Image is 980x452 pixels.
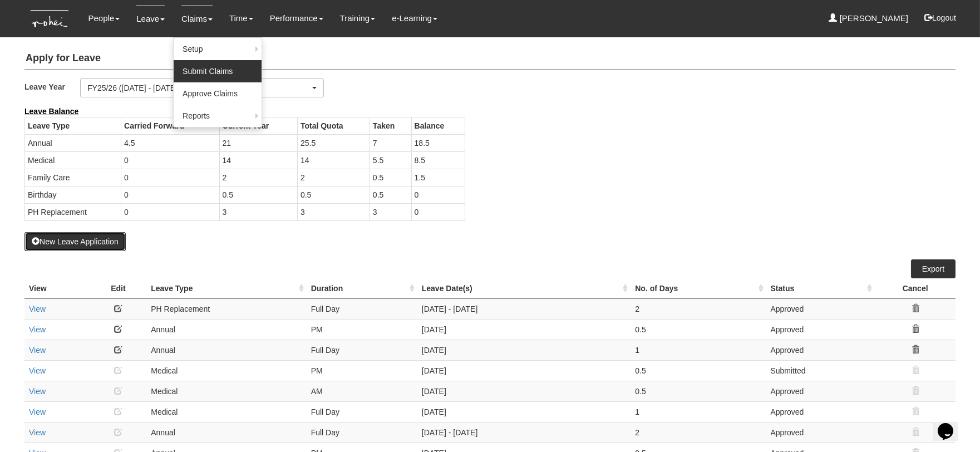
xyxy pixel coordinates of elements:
td: 0 [411,203,465,220]
a: View [29,407,46,416]
td: Approved [766,340,875,360]
th: Cancel [875,278,956,299]
td: Full Day [307,340,417,360]
a: Submit Claims [174,60,262,82]
td: 2 [631,422,766,443]
th: No. of Days : activate to sort column ascending [631,278,766,299]
td: [DATE] [417,381,631,401]
a: People [88,6,120,31]
td: Medical [146,360,306,381]
td: 0 [121,151,219,169]
td: Approved [766,298,875,319]
td: 25.5 [297,134,370,151]
a: [PERSON_NAME] [829,6,909,31]
a: View [29,366,46,375]
td: Medical [146,381,306,401]
th: Duration : activate to sort column ascending [307,278,417,299]
td: 3 [297,203,370,220]
td: 3 [370,203,411,220]
td: [DATE] [417,340,631,360]
button: FY25/26 ([DATE] - [DATE]) [80,78,324,97]
button: New Leave Application [24,232,126,251]
th: Leave Type [25,117,121,134]
td: 2 [219,169,297,186]
th: Leave Date(s) : activate to sort column ascending [417,278,631,299]
td: PH Replacement [25,203,121,220]
h4: Apply for Leave [24,47,956,70]
a: View [29,304,46,313]
td: Full Day [307,422,417,443]
td: Approved [766,381,875,401]
td: 0.5 [370,186,411,203]
td: 8.5 [411,151,465,169]
th: Carried Forward [121,117,219,134]
td: [DATE] - [DATE] [417,298,631,319]
td: Annual [146,319,306,340]
a: View [29,387,46,396]
td: 0.5 [631,360,766,381]
td: 0 [121,203,219,220]
td: Full Day [307,298,417,319]
a: View [29,428,46,437]
td: Medical [146,401,306,422]
th: Total Quota [297,117,370,134]
td: 1 [631,401,766,422]
td: 0.5 [297,186,370,203]
a: Setup [174,38,262,60]
td: 7 [370,134,411,151]
td: Medical [25,151,121,169]
td: [DATE] [417,401,631,422]
a: View [29,325,46,334]
div: FY25/26 ([DATE] - [DATE]) [87,82,310,94]
td: Birthday [25,186,121,203]
td: 21 [219,134,297,151]
th: Edit [90,278,147,299]
a: e-Learning [392,6,437,31]
td: Annual [25,134,121,151]
td: Approved [766,401,875,422]
td: PH Replacement [146,298,306,319]
iframe: chat widget [933,407,969,441]
td: Full Day [307,401,417,422]
td: Annual [146,422,306,443]
td: Submitted [766,360,875,381]
td: 0.5 [370,169,411,186]
a: Leave [136,6,165,32]
th: View [24,278,90,299]
td: Approved [766,319,875,340]
td: 1.5 [411,169,465,186]
td: PM [307,319,417,340]
td: Family Care [25,169,121,186]
td: 14 [219,151,297,169]
a: View [29,346,46,355]
td: [DATE] [417,360,631,381]
td: 0.5 [631,381,766,401]
td: [DATE] [417,319,631,340]
a: Time [229,6,253,31]
td: 0 [121,186,219,203]
td: 2 [631,298,766,319]
a: Reports [174,105,262,127]
td: 18.5 [411,134,465,151]
td: 0 [411,186,465,203]
td: 0.5 [219,186,297,203]
td: 0 [121,169,219,186]
label: Leave Year [24,78,80,95]
td: 1 [631,340,766,360]
th: Leave Type : activate to sort column ascending [146,278,306,299]
th: Status : activate to sort column ascending [766,278,875,299]
a: Training [340,6,376,31]
td: 0.5 [631,319,766,340]
a: Export [911,259,956,278]
th: Taken [370,117,411,134]
a: Approve Claims [174,82,262,105]
b: Leave Balance [24,107,78,116]
td: [DATE] - [DATE] [417,422,631,443]
td: 14 [297,151,370,169]
td: AM [307,381,417,401]
td: 3 [219,203,297,220]
button: Logout [917,4,964,31]
td: 4.5 [121,134,219,151]
a: Performance [270,6,323,31]
a: Claims [181,6,213,32]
